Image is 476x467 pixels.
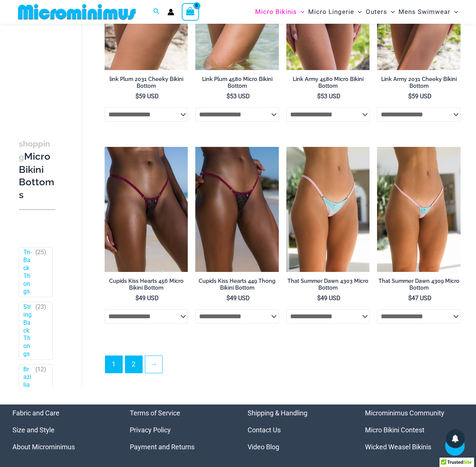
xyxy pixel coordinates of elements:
[377,147,461,272] img: That Summer Dawn 4309 Micro 02
[286,76,370,93] a: Link Army 4580 Micro Bikini Bottom
[195,147,279,272] img: Cupids Kiss Hearts 449 Thong 01
[135,295,139,302] span: $
[12,426,55,434] a: Size and Style
[130,404,229,455] nav: Menu
[105,147,188,272] a: Cupids Kiss Hearts 456 Micro 01Cupids Kiss Hearts 323 Underwire Top 456 Micro 06Cupids Kiss Heart...
[135,93,159,100] bdi: 59 USD
[12,404,111,455] aside: Footer Widget 1
[286,147,370,272] img: That Summer Dawn 4303 Micro 01
[286,147,370,272] a: That Summer Dawn 4303 Micro 01That Summer Dawn 3063 Tri Top 4303 Micro 05That Summer Dawn 3063 Tr...
[387,2,395,21] span: Menu Toggle
[286,76,370,90] h2: Link Army 4580 Micro Bikini Bottom
[365,426,424,434] a: Micro Bikini Contest
[23,249,32,296] a: Tri-Back Thongs
[167,9,174,15] a: Account icon link
[135,93,139,100] span: $
[19,139,50,162] span: shopping
[253,2,306,21] a: Micro BikinisMenu ToggleMenu Toggle
[153,7,160,17] a: Search icon link
[35,366,46,428] span: ( )
[408,93,412,100] span: $
[248,404,347,455] aside: Footer Widget 3
[306,2,363,21] a: Micro LingerieMenu ToggleMenu Toggle
[227,295,230,302] span: $
[365,443,431,451] a: Wicked Weasel Bikinis
[130,443,195,451] a: Payment and Returns
[105,278,188,291] h2: Cupids Kiss Hearts 456 Micro Bikini Bottom
[408,295,432,302] bdi: 47 USD
[35,249,46,296] span: ( )
[366,2,387,21] span: Outers
[105,76,188,90] h2: link Plum 2031 Cheeky Bikini Bottom
[255,2,297,21] span: Micro Bikinis
[377,278,461,295] a: That Summer Dawn 4309 Micro Bottom
[105,76,188,93] a: link Plum 2031 Cheeky Bikini Bottom
[23,303,32,358] a: String Back Thongs
[195,278,279,295] a: Cupids Kiss Hearts 449 Thong Bikini Bottom
[182,3,199,20] a: View Shopping Cart, empty
[105,147,188,272] img: Cupids Kiss Hearts 456 Micro 01
[227,93,230,100] span: $
[105,356,461,377] nav: Product Pagination
[105,278,188,295] a: Cupids Kiss Hearts 456 Micro Bikini Bottom
[377,278,461,291] h2: That Summer Dawn 4309 Micro Bottom
[286,278,370,295] a: That Summer Dawn 4303 Micro Bottom
[15,3,139,20] img: MM SHOP LOGO FLAT
[248,409,307,417] a: Shipping & Handling
[23,366,32,428] a: Brazilian Cheekys
[364,2,397,21] a: OutersMenu ToggleMenu Toggle
[248,426,281,434] a: Contact Us
[135,295,159,302] bdi: 49 USD
[227,295,250,302] bdi: 49 USD
[317,93,341,100] bdi: 53 USD
[130,404,229,455] aside: Footer Widget 2
[308,2,354,21] span: Micro Lingerie
[35,303,46,358] span: ( )
[195,76,279,90] h2: Link Plum 4580 Micro Bikini Bottom
[450,2,458,21] span: Menu Toggle
[12,443,75,451] a: About Microminimus
[37,366,44,373] span: 12
[252,1,461,23] nav: Site Navigation
[12,409,59,417] a: Fabric and Care
[195,76,279,93] a: Link Plum 4580 Micro Bikini Bottom
[365,409,444,417] a: Microminimus Community
[398,2,450,21] span: Mens Swimwear
[145,356,162,373] a: →
[105,356,122,373] span: Page 1
[130,426,171,434] a: Privacy Policy
[317,295,321,302] span: $
[317,93,321,100] span: $
[12,404,111,455] nav: Menu
[195,278,279,291] h2: Cupids Kiss Hearts 449 Thong Bikini Bottom
[195,147,279,272] a: Cupids Kiss Hearts 449 Thong 01Cupids Kiss Hearts 323 Underwire Top 449 Thong 05Cupids Kiss Heart...
[408,93,432,100] bdi: 59 USD
[125,356,142,373] a: Page 2
[297,2,304,21] span: Menu Toggle
[377,76,461,93] a: Link Army 2031 Cheeky Bikini Bottom
[317,295,341,302] bdi: 49 USD
[365,404,464,455] nav: Menu
[37,249,44,256] span: 25
[37,303,44,310] span: 23
[19,137,55,201] h3: Micro Bikini Bottoms
[377,147,461,272] a: That Summer Dawn 4309 Micro 02That Summer Dawn 4309 Micro 01That Summer Dawn 4309 Micro 01
[365,404,464,455] aside: Footer Widget 4
[227,93,250,100] bdi: 53 USD
[286,278,370,291] h2: That Summer Dawn 4303 Micro Bottom
[130,409,180,417] a: Terms of Service
[377,76,461,90] h2: Link Army 2031 Cheeky Bikini Bottom
[248,404,347,455] nav: Menu
[354,2,362,21] span: Menu Toggle
[397,2,460,21] a: Mens SwimwearMenu ToggleMenu Toggle
[248,443,279,451] a: Video Blog
[408,295,412,302] span: $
